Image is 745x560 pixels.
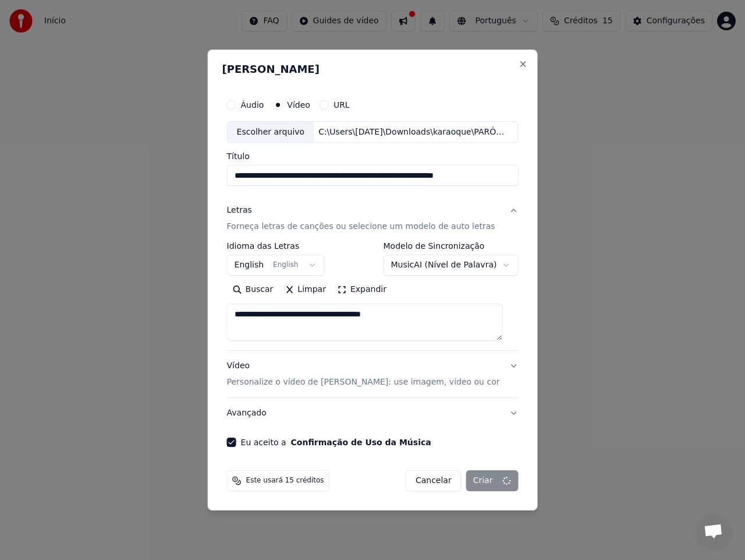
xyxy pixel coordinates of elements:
div: C:\Users\[DATE]\Downloads\karaoque\PARÓDIA ⧸ Haikaiss - RAP LORD part. [PERSON_NAME] (VIDEOCLIPE ... [314,126,512,138]
h2: [PERSON_NAME] [222,64,523,75]
button: Avançado [227,398,519,428]
p: Forneça letras de canções ou selecione um modelo de auto letras [227,221,495,233]
div: Escolher arquivo [228,122,314,143]
p: Personalize o vídeo de [PERSON_NAME]: use imagem, vídeo ou cor [227,376,500,388]
label: Vídeo [287,101,310,109]
label: Título [227,153,519,161]
label: Idioma das Letras [227,242,325,251]
button: Expandir [332,281,392,300]
button: LetrasForneça letras de canções ou selecione um modelo de auto letras [227,196,519,242]
label: Modelo de Sincronização [383,242,518,251]
label: Áudio [241,101,264,109]
button: Limpar [279,281,332,300]
button: Eu aceito a [291,438,431,446]
label: URL [334,101,350,109]
div: Vídeo [227,361,500,389]
label: Eu aceito a [241,438,431,446]
div: Letras [227,205,252,217]
span: Este usará 15 créditos [246,476,324,485]
button: Buscar [227,281,279,300]
div: LetrasForneça letras de canções ou selecione um modelo de auto letras [227,242,519,351]
button: Cancelar [406,470,462,491]
button: VídeoPersonalize o vídeo de [PERSON_NAME]: use imagem, vídeo ou cor [227,351,519,398]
